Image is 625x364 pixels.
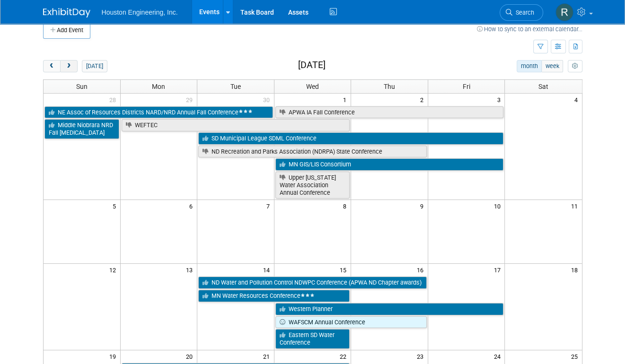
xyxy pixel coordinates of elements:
[188,200,197,212] span: 6
[493,350,504,362] span: 24
[517,60,542,72] button: month
[342,200,351,212] span: 8
[198,132,503,145] a: SD Municipal League SDML Conference
[43,60,61,72] button: prev
[570,264,582,276] span: 18
[342,94,351,105] span: 1
[108,350,120,362] span: 19
[198,146,427,158] a: ND Recreation and Parks Association (NDRPA) State Conference
[573,94,582,105] span: 4
[152,83,165,90] span: Mon
[60,60,78,72] button: next
[496,94,504,105] span: 3
[568,60,582,72] button: myCustomButton
[108,94,120,105] span: 28
[112,200,120,212] span: 5
[419,94,428,105] span: 2
[230,83,241,90] span: Tue
[493,200,504,212] span: 10
[416,350,428,362] span: 23
[339,264,351,276] span: 15
[44,119,119,139] a: Middle Niobrara NRD Fall [MEDICAL_DATA]
[419,200,428,212] span: 9
[570,200,582,212] span: 11
[555,3,573,21] img: Rachel Smith
[541,60,563,72] button: week
[198,277,427,289] a: ND Water and Pollution Control NDWPC Conference (APWA ND Chapter awards)
[198,290,350,302] a: MN Water Resources Conference
[275,158,504,171] a: MN GIS/LIS Consortium
[275,106,504,119] a: APWA IA Fall Conference
[500,4,543,21] a: Search
[262,94,274,105] span: 30
[185,94,197,105] span: 29
[108,264,120,276] span: 12
[82,60,107,72] button: [DATE]
[185,350,197,362] span: 20
[265,200,274,212] span: 7
[76,83,88,90] span: Sun
[538,83,548,90] span: Sat
[275,316,427,329] a: WAFSCM Annual Conference
[43,8,90,17] img: ExhibitDay
[384,83,395,90] span: Thu
[102,9,178,16] span: Houston Engineering, Inc.
[306,83,319,90] span: Wed
[570,350,582,362] span: 25
[275,172,350,199] a: Upper [US_STATE] Water Association Annual Conference
[493,264,504,276] span: 17
[463,83,470,90] span: Fri
[416,264,428,276] span: 16
[339,350,351,362] span: 22
[262,264,274,276] span: 14
[512,9,534,16] span: Search
[275,303,504,315] a: Western Planner
[43,22,90,39] button: Add Event
[275,329,350,348] a: Eastern SD Water Conference
[572,63,578,69] i: Personalize Calendar
[262,350,274,362] span: 21
[44,106,273,119] a: NE Assoc of Resources Districts NARD/NRD Annual Fall Conference
[122,119,350,131] a: WEFTEC
[185,264,197,276] span: 13
[298,60,326,70] h2: [DATE]
[477,26,582,33] a: How to sync to an external calendar...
